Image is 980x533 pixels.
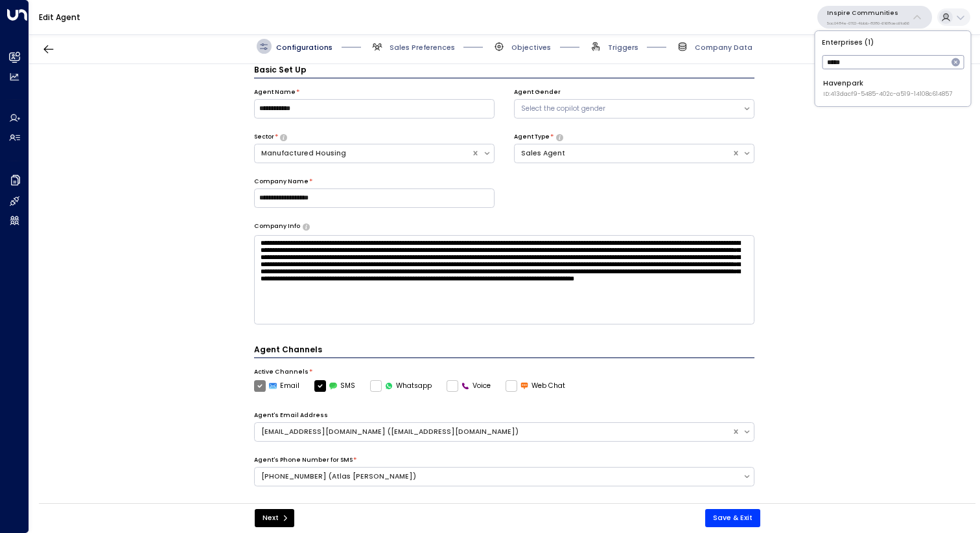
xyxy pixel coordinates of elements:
[823,90,952,99] span: ID: 413dacf9-5485-402c-a519-14108c614857
[254,64,755,78] h3: Basic Set Up
[390,43,455,52] span: Sales Preferences
[817,6,932,28] button: Inspire Communities5ac0484e-0702-4bbb-8380-6168aea91a66
[255,509,294,527] button: Next
[511,43,551,52] span: Objectives
[521,104,736,114] div: Select the copilot gender
[827,9,909,17] p: Inspire Communities
[303,223,310,230] button: Provide a brief overview of your company, including your industry, products or services, and any ...
[370,380,432,392] label: Whatsapp
[521,148,725,159] div: Sales Agent
[514,88,561,97] label: Agent Gender
[261,148,465,159] div: Manufactured Housing
[556,134,563,141] button: Select whether your copilot will handle inquiries directly from leads or from brokers representin...
[39,12,80,23] a: Edit Agent
[254,368,309,377] label: Active Channels
[447,380,491,392] label: Voice
[254,380,300,392] label: Email
[254,133,274,142] label: Sector
[823,78,952,98] div: Havenpark
[705,509,760,527] button: Save & Exit
[254,222,300,231] label: Company Info
[827,21,909,26] p: 5ac0484e-0702-4bbb-8380-6168aea91a66
[254,411,328,420] label: Agent's Email Address
[261,427,725,437] div: [EMAIL_ADDRESS][DOMAIN_NAME] ([EMAIL_ADDRESS][DOMAIN_NAME])
[608,43,638,52] span: Triggers
[280,134,287,141] button: Select whether your copilot will handle inquiries directly from leads or from brokers representin...
[314,380,356,392] label: SMS
[695,43,752,52] span: Company Data
[254,456,353,465] label: Agent's Phone Number for SMS
[514,133,550,142] label: Agent Type
[506,380,566,392] label: Web Chat
[261,471,736,482] div: [PHONE_NUMBER] (Atlas [PERSON_NAME])
[254,344,755,358] h4: Agent Channels
[276,43,332,52] span: Configurations
[254,88,296,97] label: Agent Name
[254,177,309,187] label: Company Name
[819,35,967,50] p: Enterprises ( 1 )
